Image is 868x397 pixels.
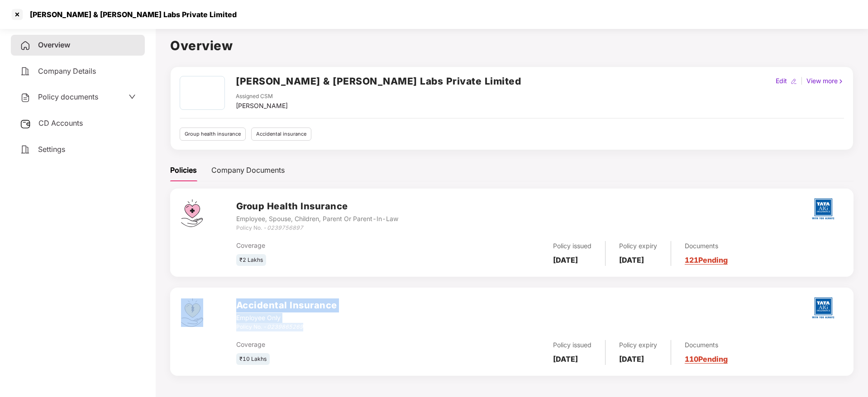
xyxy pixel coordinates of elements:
[236,74,521,89] h2: [PERSON_NAME] & [PERSON_NAME] Labs Private Limited
[20,40,31,51] img: svg+xml;base64,PHN2ZyB4bWxucz0iaHR0cDovL3d3dy53My5vcmcvMjAwMC9zdmciIHdpZHRoPSIyNCIgaGVpZ2h0PSIyNC...
[805,76,846,86] div: View more
[236,92,288,101] div: Assigned CSM
[236,353,270,365] div: ₹10 Lakhs
[20,144,31,155] img: svg+xml;base64,PHN2ZyB4bWxucz0iaHR0cDovL3d3dy53My5vcmcvMjAwMC9zdmciIHdpZHRoPSIyNCIgaGVpZ2h0PSIyNC...
[38,118,83,128] span: CD Accounts
[685,255,728,265] a: 121 Pending
[236,241,439,250] div: Coverage
[553,340,591,350] div: Policy issued
[236,323,337,331] div: Policy No. -
[807,292,839,324] img: tatag.png
[181,298,203,327] img: svg+xml;base64,PHN2ZyB4bWxucz0iaHR0cDovL3d3dy53My5vcmcvMjAwMC9zdmciIHdpZHRoPSI0OS4zMjEiIGhlaWdodD...
[20,92,31,103] img: svg+xml;base64,PHN2ZyB4bWxucz0iaHR0cDovL3d3dy53My5vcmcvMjAwMC9zdmciIHdpZHRoPSIyNCIgaGVpZ2h0PSIyNC...
[236,214,398,224] div: Employee, Spouse, Children, Parent Or Parent-In-Law
[236,340,439,350] div: Coverage
[236,298,337,312] h3: Accidental Insurance
[38,92,98,101] span: Policy documents
[24,10,237,19] div: [PERSON_NAME] & [PERSON_NAME] Labs Private Limited
[553,241,591,251] div: Policy issued
[38,40,70,49] span: Overview
[774,76,789,86] div: Edit
[267,323,303,330] i: 0239865269
[619,241,657,251] div: Policy expiry
[236,199,398,213] h3: Group Health Insurance
[211,165,285,176] div: Company Documents
[251,128,311,141] div: Accidental insurance
[129,93,136,100] span: down
[20,118,31,129] img: svg+xml;base64,PHN2ZyB3aWR0aD0iMjUiIGhlaWdodD0iMjQiIHZpZXdCb3g9IjAgMCAyNSAyNCIgZmlsbD0ibm9uZSIgeG...
[236,101,288,111] div: [PERSON_NAME]
[807,193,839,225] img: tatag.png
[685,241,728,251] div: Documents
[38,145,65,154] span: Settings
[170,165,197,176] div: Policies
[791,78,797,85] img: editIcon
[685,340,728,350] div: Documents
[236,313,337,323] div: Employee Only
[236,224,398,232] div: Policy No. -
[619,354,644,364] b: [DATE]
[180,128,246,141] div: Group health insurance
[170,36,854,56] h1: Overview
[553,255,578,265] b: [DATE]
[181,199,203,227] img: svg+xml;base64,PHN2ZyB4bWxucz0iaHR0cDovL3d3dy53My5vcmcvMjAwMC9zdmciIHdpZHRoPSI0Ny43MTQiIGhlaWdodD...
[838,78,844,85] img: rightIcon
[619,255,644,265] b: [DATE]
[799,76,805,86] div: |
[685,354,728,364] a: 110 Pending
[267,224,303,231] i: 0239756897
[619,340,657,350] div: Policy expiry
[38,66,96,76] span: Company Details
[20,66,31,77] img: svg+xml;base64,PHN2ZyB4bWxucz0iaHR0cDovL3d3dy53My5vcmcvMjAwMC9zdmciIHdpZHRoPSIyNCIgaGVpZ2h0PSIyNC...
[236,254,266,266] div: ₹2 Lakhs
[553,354,578,364] b: [DATE]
